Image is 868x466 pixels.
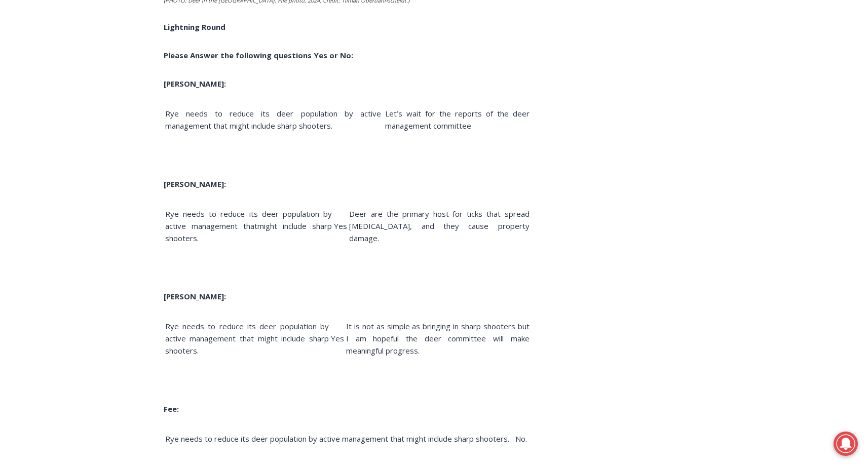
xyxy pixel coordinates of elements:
span: It is not as simple as bringing in sharp shooters but I am hopeful the deer committee will make m... [346,321,530,356]
span: Rye needs to reduce its deer population by active management that might include sharp shooters. [165,434,509,444]
span: Yes [331,333,344,343]
b: Please Answer the following questions Yes or No: [164,50,353,60]
a: Intern @ [DOMAIN_NAME] [244,98,491,126]
span: Deer are the primary host for ticks that spread [MEDICAL_DATA], and they cause property damage. [349,209,530,243]
b: Lightning Round [164,22,225,32]
a: [PERSON_NAME] Read Sanctuary Fall Fest: [DATE] [1,101,146,126]
b: [PERSON_NAME]: [164,291,226,301]
span: Rye needs to reduce its deer population by active management that [165,209,332,231]
span: Intern @ [DOMAIN_NAME] [265,101,470,124]
span: Let’s wait for the reports of the deer management committee [385,108,530,131]
span: Yes [334,221,347,231]
b: [PERSON_NAME]: [164,179,226,189]
span: Rye needs to reduce its deer population by active management that might include sharp shooters. [165,321,329,356]
h4: [PERSON_NAME] Read Sanctuary Fall Fest: [DATE] [8,102,130,125]
div: / [113,86,116,96]
div: unique DIY crafts [106,30,141,83]
b: Fee: [164,404,179,414]
div: 5 [106,86,110,96]
b: [PERSON_NAME]: [164,79,226,89]
div: "We would have speakers with experience in local journalism speak to us about their experiences a... [256,1,479,98]
div: 6 [118,86,123,96]
span: No. [515,434,527,444]
span: Rye needs to reduce its deer population by active management that might include sharp shooters. [165,108,381,131]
